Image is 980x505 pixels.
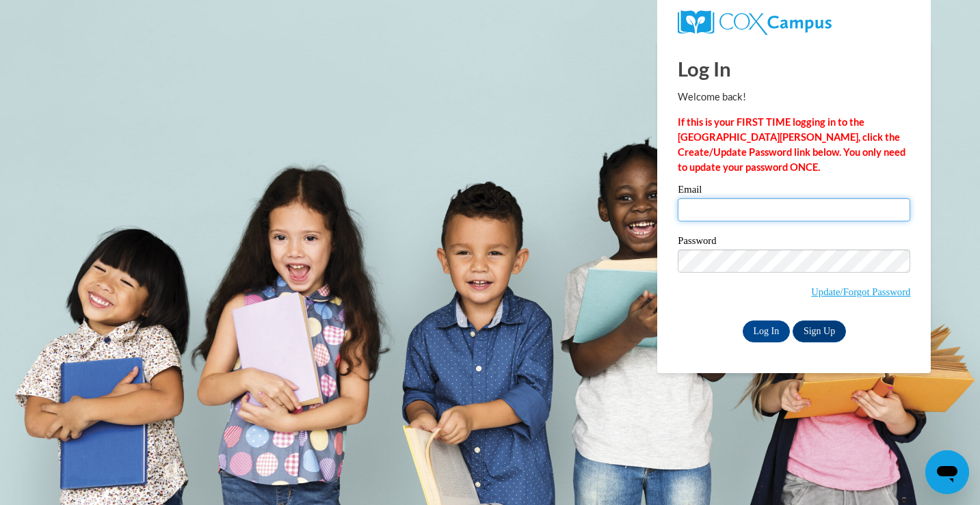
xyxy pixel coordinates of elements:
[811,286,910,297] a: Update/Forgot Password
[678,116,905,173] strong: If this is your FIRST TIME logging in to the [GEOGRAPHIC_DATA][PERSON_NAME], click the Create/Upd...
[678,10,910,35] a: COX Campus
[743,320,791,342] input: Log In
[793,320,846,342] a: Sign Up
[678,236,910,249] label: Password
[678,185,910,198] label: Email
[678,10,831,35] img: COX Campus
[678,90,910,105] p: Welcome back!
[678,55,910,83] h1: Log In
[925,450,969,494] iframe: Button to launch messaging window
